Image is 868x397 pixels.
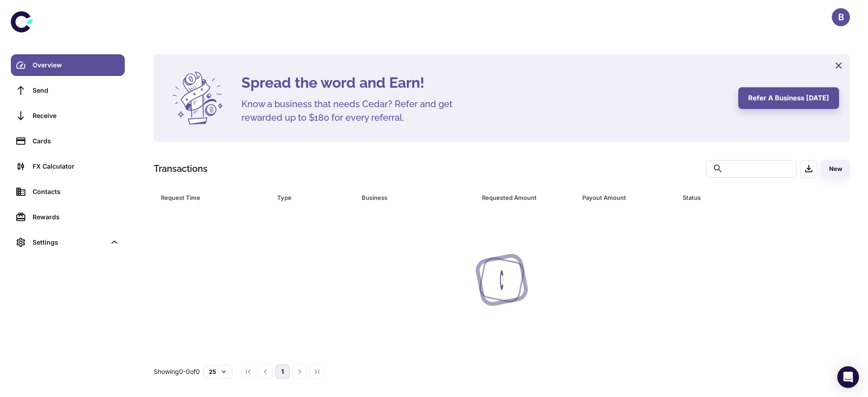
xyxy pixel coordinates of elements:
div: Status [683,191,801,204]
a: Rewards [11,206,125,228]
div: Type [277,191,339,204]
a: Receive [11,105,125,127]
div: Open Intercom Messenger [837,366,859,388]
a: FX Calculator [11,156,125,177]
div: Send [33,85,119,95]
button: Refer a business [DATE] [738,87,839,109]
div: Settings [33,237,106,247]
div: Payout Amount [582,191,660,204]
button: B [832,8,850,26]
div: Settings [11,232,125,253]
button: New [821,160,850,178]
span: Request Time [161,191,266,204]
div: Contacts [33,187,119,197]
h5: Know a business that needs Cedar? Refer and get rewarded up to $180 for every referral. [241,97,467,124]
span: Status [683,191,812,204]
button: 25 [203,365,232,378]
nav: pagination navigation [240,364,325,379]
a: Cards [11,130,125,152]
div: Requested Amount [482,191,560,204]
div: Rewards [33,212,119,222]
span: Type [277,191,350,204]
span: Payout Amount [582,191,672,204]
span: Requested Amount [482,191,571,204]
div: Receive [33,111,119,121]
div: Overview [33,60,119,70]
button: page 1 [275,364,290,379]
div: FX Calculator [33,161,119,171]
h1: Transactions [154,162,208,175]
div: Cards [33,136,119,146]
a: Contacts [11,181,125,203]
p: Showing 0-0 of 0 [154,367,200,377]
h4: Spread the word and Earn! [241,72,727,94]
div: Request Time [161,191,255,204]
a: Overview [11,54,125,76]
a: Send [11,80,125,101]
